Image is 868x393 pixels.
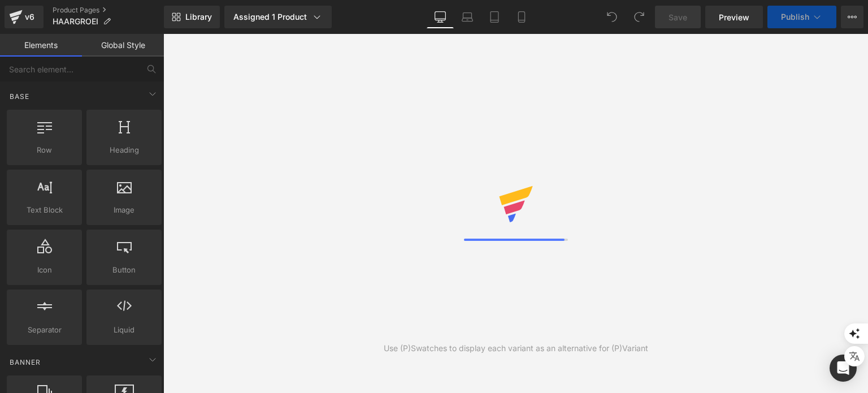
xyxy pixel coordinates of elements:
span: Liquid [90,324,158,336]
a: Laptop [454,6,481,28]
a: Global Style [82,34,164,57]
span: Button [90,264,158,276]
span: Row [10,144,79,156]
a: Desktop [427,6,454,28]
span: Preview [719,11,749,23]
button: Publish [767,6,836,28]
button: Redo [628,6,650,28]
a: Tablet [481,6,508,28]
button: More [841,6,863,28]
div: Use (P)Swatches to display each variant as an alternative for (P)Variant [384,342,648,355]
span: Banner [8,357,42,368]
span: HAARGROEI [53,17,98,26]
a: Preview [705,6,763,28]
span: Publish [781,12,809,21]
a: v6 [5,6,44,28]
span: Library [185,12,212,22]
span: Base [8,91,31,102]
span: Icon [10,264,79,276]
a: Mobile [508,6,535,28]
div: Open Intercom Messenger [830,355,857,382]
span: Image [90,204,158,216]
div: v6 [23,10,37,24]
button: Undo [601,6,623,28]
span: Text Block [10,204,79,216]
div: Assigned 1 Product [233,11,323,23]
a: Product Pages [53,6,164,15]
span: Save [669,11,687,23]
span: Separator [10,324,79,336]
a: New Library [164,6,220,28]
span: Heading [90,144,158,156]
